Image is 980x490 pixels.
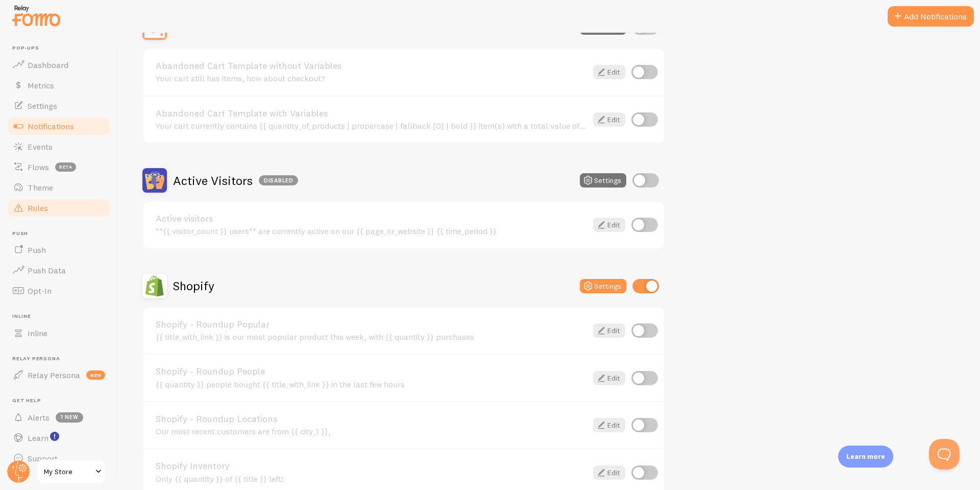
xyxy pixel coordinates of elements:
[580,279,626,293] button: Settings
[6,448,111,469] a: Support
[6,240,111,260] a: Push
[156,61,587,71] a: Abandoned Cart Template without Variables
[6,157,111,177] a: Flows beta
[156,427,587,436] div: Our most recent customers are from {{ city_1 }},
[593,218,625,232] a: Edit
[593,465,625,480] a: Edit
[156,121,587,130] div: Your cart currently contains {{ quantity_of_products | propercase | fallback [0] | bold }} item(s...
[6,323,111,343] a: Inline
[28,286,52,296] span: Opt-In
[12,313,111,320] span: Inline
[156,214,587,223] a: Active visitors
[56,412,83,423] span: 1 new
[142,274,167,298] img: Shopify
[259,175,298,185] div: Disabled
[156,367,587,376] a: Shopify - Roundup People
[156,226,587,236] div: **{{ visitor_count }} users** are currently active on our {{ page_or_website }} {{ time_period }}
[156,380,587,389] div: {{ quantity }} people bought {{ title_with_link }} in the last few hours
[6,96,111,116] a: Settings
[28,182,53,193] span: Theme
[593,65,625,79] a: Edit
[593,418,625,432] a: Edit
[86,370,105,380] span: new
[28,203,48,213] span: Rules
[156,414,587,424] a: Shopify - Roundup Locations
[6,55,111,75] a: Dashboard
[55,162,76,172] span: beta
[6,75,111,96] a: Metrics
[156,109,587,118] a: Abandoned Cart Template with Variables
[846,452,885,461] p: Learn more
[28,121,74,131] span: Notifications
[593,323,625,338] a: Edit
[6,365,111,385] a: Relay Persona new
[6,198,111,218] a: Rules
[6,116,111,136] a: Notifications
[28,60,68,70] span: Dashboard
[12,45,111,52] span: Pop-ups
[12,356,111,362] span: Relay Persona
[173,278,214,294] h2: Shopify
[6,281,111,301] a: Opt-In
[156,332,587,341] div: {{ title_with_link }} is our most popular product this week, with {{ quantity }} purchases
[28,328,47,338] span: Inline
[50,432,59,441] svg: <p>Watch New Feature Tutorials!</p>
[6,136,111,157] a: Events
[28,245,46,255] span: Push
[838,446,893,468] div: Learn more
[156,474,587,483] div: Only {{ quantity }} of {{ title }} left!
[28,370,80,380] span: Relay Persona
[28,265,66,275] span: Push Data
[593,112,625,127] a: Edit
[12,398,111,404] span: Get Help
[44,465,92,478] span: My Store
[28,142,53,152] span: Events
[28,80,54,90] span: Metrics
[142,168,167,193] img: Active Visitors
[929,439,960,470] iframe: Help Scout Beacon - Open
[28,101,57,111] span: Settings
[6,177,111,198] a: Theme
[28,412,50,423] span: Alerts
[6,407,111,428] a: Alerts 1 new
[580,173,626,188] button: Settings
[6,428,111,448] a: Learn
[12,230,111,237] span: Push
[173,173,298,189] h2: Active Visitors
[28,162,49,172] span: Flows
[28,453,58,463] span: Support
[6,260,111,281] a: Push Data
[156,320,587,329] a: Shopify - Roundup Popular
[37,459,106,484] a: My Store
[156,74,587,83] div: Your cart still has items, how about checkout?
[593,371,625,385] a: Edit
[28,433,48,443] span: Learn
[156,461,587,471] a: Shopify Inventory
[11,3,62,29] img: fomo-relay-logo-orange.svg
